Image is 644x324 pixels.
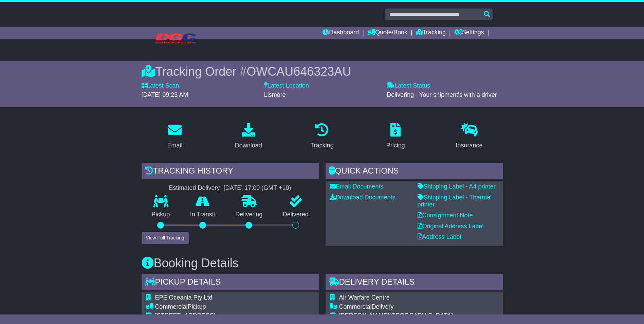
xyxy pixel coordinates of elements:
div: Pickup [155,303,286,311]
a: Consignment Note [418,212,473,219]
p: Pickup [142,211,180,218]
span: Commercial [339,303,372,310]
a: Email Documents [330,183,384,190]
div: Email [167,141,182,150]
a: Settings [454,27,484,39]
a: Download [231,121,266,152]
div: [PERSON_NAME][GEOGRAPHIC_DATA] [339,312,470,320]
span: Commercial [155,303,188,310]
label: Latest Location [264,82,309,90]
span: Air Warfare Centre [339,294,390,301]
div: Pickup Details [142,274,319,292]
a: Tracking [416,27,446,39]
div: Pricing [386,141,405,150]
p: In Transit [180,211,225,218]
div: Estimated Delivery - [142,184,319,192]
div: Insurance [456,141,483,150]
div: Download [235,141,262,150]
a: Tracking [306,121,338,152]
span: EPE Oceania Pty Ltd [155,294,213,301]
div: [STREET_ADDRESS] [155,312,286,320]
div: Tracking Order # [142,64,503,79]
p: Delivered [273,211,319,218]
div: [DATE] 17:00 (GMT +10) [224,184,291,192]
div: Delivery Details [326,274,503,292]
a: Email [163,121,187,152]
span: [DATE] 09:23 AM [142,91,188,98]
div: Tracking history [142,163,319,181]
div: Quick Actions [326,163,503,181]
label: Latest Scan [142,82,179,90]
a: Quote/Book [367,27,407,39]
span: Delivering - Your shipment's with a driver [387,91,497,98]
div: Tracking [310,141,333,150]
a: Download Documents [330,194,395,201]
h3: Booking Details [142,256,503,270]
a: Insurance [452,121,487,152]
a: Original Address Label [418,223,484,230]
a: Shipping Label - Thermal printer [418,194,492,208]
span: Lismore [264,91,286,98]
p: Delivering [225,211,273,218]
a: Address Label [418,233,461,240]
label: Latest Status [387,82,430,90]
span: OWCAU646323AU [246,65,351,78]
button: View Full Tracking [142,232,189,244]
div: Delivery [339,303,470,311]
a: Shipping Label - A4 printer [418,183,496,190]
a: Dashboard [323,27,359,39]
a: Pricing [382,121,409,152]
